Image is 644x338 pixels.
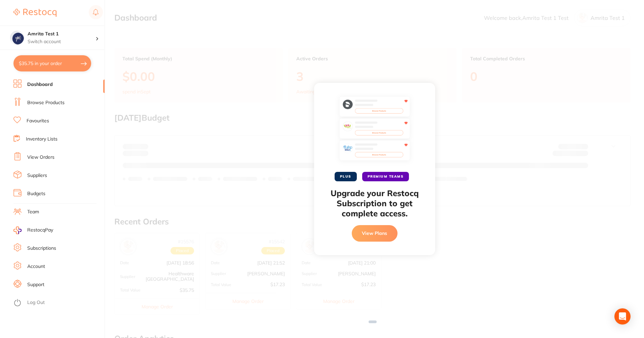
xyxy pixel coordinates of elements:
[26,136,58,143] a: Inventory Lists
[13,226,53,234] a: RestocqPay
[335,172,357,181] span: PLUS
[27,154,54,161] a: View Orders
[27,299,45,306] a: Log Out
[28,31,96,37] h4: Amrita Test 1
[27,245,56,252] a: Subscriptions
[13,55,91,71] button: $35.75 in your order
[27,118,49,124] a: Favourites
[352,225,397,241] button: View Plans
[13,298,103,308] button: Log Out
[28,38,96,45] p: Switch account
[27,81,53,88] a: Dashboard
[328,188,422,218] h2: Upgrade your Restocq Subscription to get complete access.
[614,308,631,325] div: Open Intercom Messenger
[27,209,39,215] a: Team
[13,5,56,21] a: Restocq Logo
[13,226,22,234] img: RestocqPay
[13,9,56,17] img: Restocq Logo
[362,172,409,181] span: PREMIUM TEAMS
[10,31,24,44] img: Amrita Test 1
[27,190,45,197] a: Budgets
[27,99,65,106] a: Browse Products
[27,227,53,234] span: RestocqPay
[27,263,45,270] a: Account
[27,172,47,179] a: Suppliers
[339,96,410,164] img: favourites-preview.svg
[27,281,44,288] a: Support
